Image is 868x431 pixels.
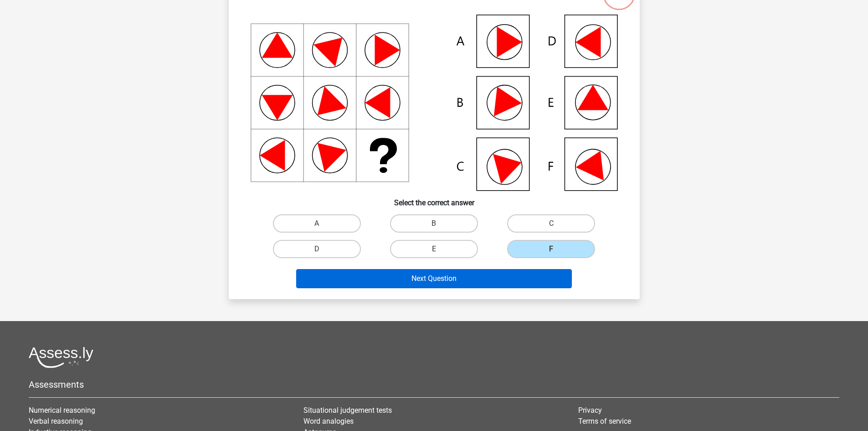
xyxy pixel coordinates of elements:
a: Numerical reasoning [29,406,95,415]
h5: Assessments [29,379,839,390]
a: Privacy [578,406,602,415]
a: Word analogies [303,417,354,426]
label: D [273,240,361,258]
h6: Select the correct answer [243,191,625,207]
img: Assessly logo [29,347,93,368]
label: C [507,214,595,233]
a: Situational judgement tests [303,406,392,415]
a: Terms of service [578,417,631,426]
label: A [273,214,361,233]
label: F [507,240,595,258]
label: E [390,240,478,258]
button: Next Question [296,269,572,288]
a: Verbal reasoning [29,417,83,426]
label: B [390,214,478,233]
